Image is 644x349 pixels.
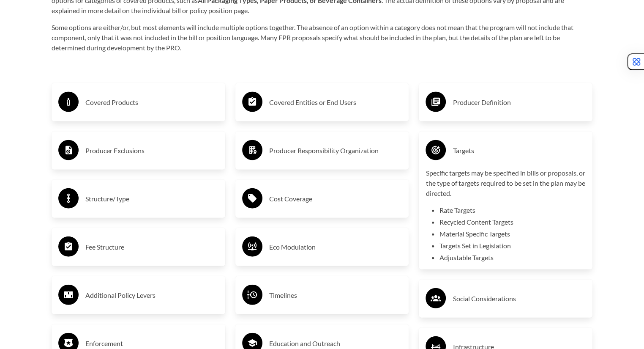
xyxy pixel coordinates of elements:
[439,253,586,263] li: Adjustable Targets
[439,229,586,239] li: Material Specific Targets
[269,289,402,302] h3: Timelines
[453,96,586,109] h3: Producer Definition
[453,144,586,157] h3: Targets
[269,144,402,157] h3: Producer Responsibility Organization
[269,96,402,109] h3: Covered Entities or End Users
[453,292,586,305] h3: Social Considerations
[439,217,586,227] li: Recycled Content Targets
[269,240,402,254] h3: Eco Modulation
[85,144,218,157] h3: Producer Exclusions
[426,168,586,198] p: Specific targets may be specified in bills or proposals, or the type of targets required to be se...
[439,205,586,215] li: Rate Targets
[439,241,586,251] li: Targets Set in Legislation
[85,289,218,302] h3: Additional Policy Levers
[85,96,218,109] h3: Covered Products
[52,22,592,53] p: Some options are either/or, but most elements will include multiple options together. The absence...
[85,192,218,206] h3: Structure/Type
[85,240,218,254] h3: Fee Structure
[269,192,402,206] h3: Cost Coverage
